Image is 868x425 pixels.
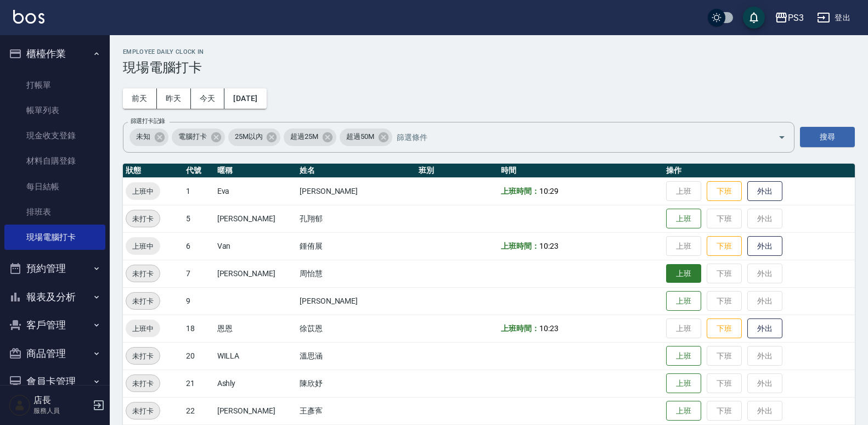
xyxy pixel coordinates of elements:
td: 7 [183,260,215,287]
button: Open [773,128,791,146]
th: 班別 [416,164,498,178]
button: 下班 [707,181,742,202]
h5: 店長 [33,395,89,406]
td: [PERSON_NAME] [297,287,416,315]
button: 報表及分析 [4,283,105,311]
span: 上班中 [126,186,160,197]
a: 排班表 [4,199,105,225]
td: Van [215,232,297,260]
span: 未打卡 [126,405,160,417]
button: 昨天 [157,88,191,109]
button: 上班 [666,346,701,366]
th: 代號 [183,164,215,178]
span: 上班中 [126,323,160,334]
td: 21 [183,370,215,397]
b: 上班時間： [501,242,539,250]
span: 10:23 [539,324,559,333]
th: 操作 [663,164,855,178]
input: 篩選條件 [394,127,759,147]
a: 打帳單 [4,72,105,98]
div: 電腦打卡 [172,128,225,146]
span: 未打卡 [126,268,160,279]
button: 下班 [707,236,742,256]
span: 10:29 [539,187,559,195]
img: Logo [13,10,44,24]
span: 未打卡 [126,213,160,225]
td: 陳欣妤 [297,370,416,397]
td: WILLA [215,342,297,370]
td: 王彥寯 [297,397,416,424]
td: 5 [183,205,215,232]
td: [PERSON_NAME] [215,397,297,424]
td: 鍾侑展 [297,232,416,260]
div: 未知 [129,128,168,146]
span: 未打卡 [126,350,160,362]
button: 下班 [707,318,742,339]
label: 篩選打卡記錄 [131,117,165,125]
button: 外出 [747,181,782,202]
button: 前天 [123,88,157,109]
button: 搜尋 [800,127,855,147]
p: 服務人員 [33,406,89,416]
span: 未打卡 [126,295,160,307]
span: 超過25M [284,131,325,142]
button: 今天 [191,88,225,109]
span: 10:23 [539,242,559,250]
td: Ashly [215,370,297,397]
td: [PERSON_NAME] [215,260,297,287]
button: 上班 [666,264,701,283]
td: 9 [183,287,215,315]
td: 恩恩 [215,315,297,342]
th: 時間 [498,164,663,178]
th: 狀態 [123,164,183,178]
td: 20 [183,342,215,370]
td: 1 [183,177,215,205]
button: save [743,7,765,29]
button: 上班 [666,401,701,421]
a: 現場電腦打卡 [4,225,105,250]
button: 客戶管理 [4,311,105,339]
a: 帳單列表 [4,98,105,123]
button: 登出 [813,8,855,28]
th: 姓名 [297,164,416,178]
button: 會員卡管理 [4,367,105,396]
a: 每日結帳 [4,174,105,199]
button: 商品管理 [4,339,105,368]
b: 上班時間： [501,187,539,195]
span: 電腦打卡 [172,131,213,142]
h3: 現場電腦打卡 [123,60,855,75]
span: 未知 [129,131,157,142]
span: 25M以內 [228,131,269,142]
button: 外出 [747,318,782,339]
td: 周怡慧 [297,260,416,287]
td: 6 [183,232,215,260]
button: 上班 [666,209,701,229]
div: 超過25M [284,128,336,146]
td: 孔翔郁 [297,205,416,232]
td: 徐苡恩 [297,315,416,342]
button: [DATE] [224,88,266,109]
button: PS3 [770,7,808,29]
b: 上班時間： [501,324,539,333]
span: 未打卡 [126,378,160,389]
td: 溫思涵 [297,342,416,370]
td: 22 [183,397,215,424]
div: 25M以內 [228,128,281,146]
button: 上班 [666,291,701,311]
div: PS3 [788,11,804,25]
button: 預約管理 [4,254,105,283]
a: 材料自購登錄 [4,148,105,174]
td: [PERSON_NAME] [297,177,416,205]
td: 18 [183,315,215,342]
a: 現金收支登錄 [4,123,105,148]
button: 櫃檯作業 [4,40,105,68]
td: Eva [215,177,297,205]
span: 超過50M [340,131,381,142]
button: 上班 [666,373,701,394]
span: 上班中 [126,241,160,252]
h2: Employee Daily Clock In [123,48,855,55]
div: 超過50M [340,128,392,146]
img: Person [9,394,31,416]
th: 暱稱 [215,164,297,178]
button: 外出 [747,236,782,256]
